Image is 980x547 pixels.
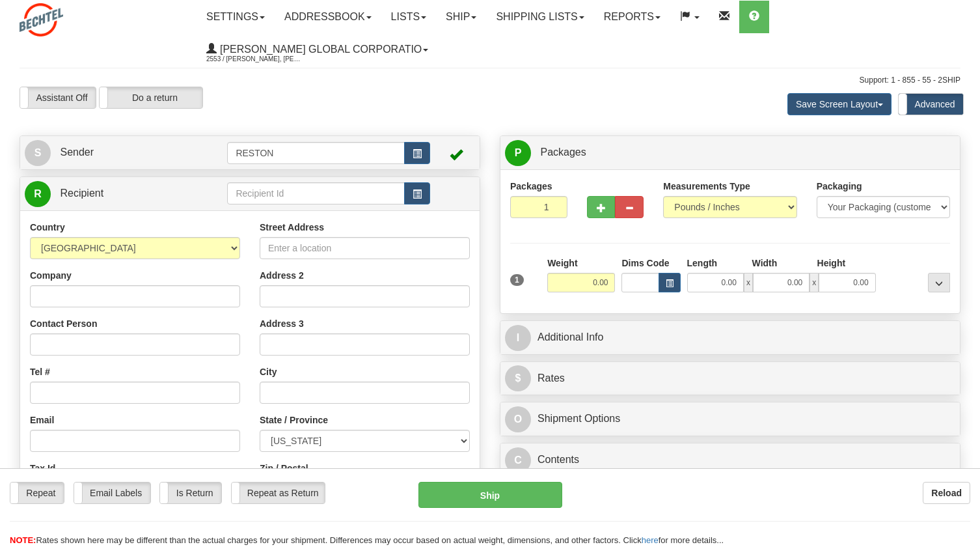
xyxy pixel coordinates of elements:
a: IAdditional Info [505,324,955,351]
input: Sender Id [227,142,404,164]
img: logo2553.jpg [20,3,63,36]
iframe: chat widget [950,207,979,340]
a: Settings [197,1,275,33]
span: I [505,325,531,351]
button: Save Screen Layout [787,93,892,115]
b: Reload [931,488,962,498]
label: Packages [510,180,552,193]
label: Weight [547,257,577,270]
span: R [25,181,51,207]
span: C [505,447,531,473]
a: Ship [436,1,486,33]
label: Repeat as Return [232,483,325,503]
label: Email Labels [74,483,150,503]
span: Sender [60,147,94,158]
span: [PERSON_NAME] Global Corporatio [217,44,422,55]
a: $Rates [505,365,955,392]
span: P [505,140,531,166]
label: Address 3 [260,317,304,330]
span: Recipient [60,188,103,199]
a: R Recipient [25,180,205,207]
a: P Packages [505,139,955,166]
span: S [25,140,51,166]
label: Packaging [817,180,862,193]
label: Repeat [10,483,64,503]
span: $ [505,365,531,391]
span: O [505,406,531,432]
label: Email [30,414,54,427]
label: Assistant Off [20,87,96,108]
span: Packages [540,147,586,158]
label: Height [817,257,846,270]
div: Support: 1 - 855 - 55 - 2SHIP [20,75,960,86]
label: Measurements Type [663,180,750,193]
label: Is Return [160,483,221,503]
span: x [744,273,753,292]
span: x [810,273,819,292]
a: Lists [381,1,436,33]
span: NOTE: [10,535,36,545]
label: Address 2 [260,269,304,282]
label: Width [752,257,778,270]
label: Advanced [899,94,963,115]
button: Ship [418,482,562,508]
a: S Sender [25,139,227,166]
a: Addressbook [275,1,381,33]
label: Tax Id [30,462,55,475]
span: 2553 / [PERSON_NAME], [PERSON_NAME] [206,53,304,66]
label: Dims Code [621,257,669,270]
input: Enter a location [260,237,470,259]
label: City [260,365,277,378]
label: Tel # [30,365,50,378]
a: here [642,535,659,545]
label: State / Province [260,414,328,427]
div: ... [928,273,950,292]
input: Recipient Id [227,182,404,204]
a: OShipment Options [505,406,955,432]
a: Reports [594,1,670,33]
label: Contact Person [30,317,97,330]
label: Do a return [100,87,202,108]
a: CContents [505,447,955,473]
label: Street Address [260,221,324,234]
label: Company [30,269,72,282]
a: Shipping lists [486,1,593,33]
a: [PERSON_NAME] Global Corporatio 2553 / [PERSON_NAME], [PERSON_NAME] [197,33,438,66]
button: Reload [923,482,970,504]
label: Country [30,221,65,234]
span: 1 [510,274,524,286]
label: Length [687,257,718,270]
label: Zip / Postal [260,462,308,475]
